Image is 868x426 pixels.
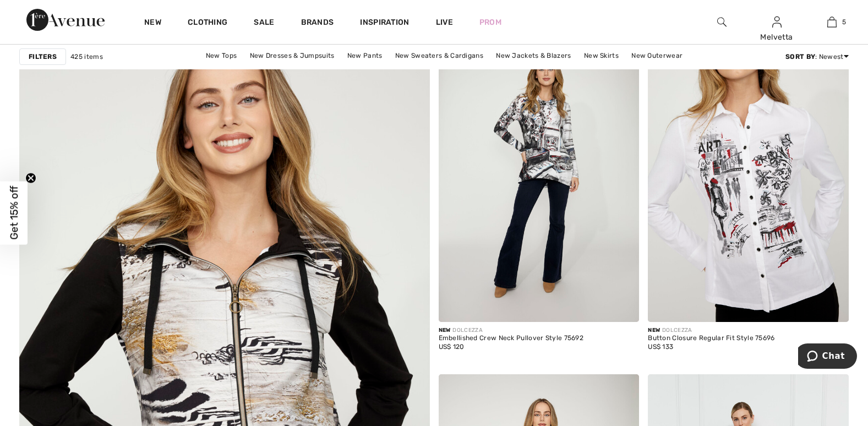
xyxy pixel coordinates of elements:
span: 5 [842,17,846,27]
a: New Outerwear [626,48,688,63]
div: : Newest [785,52,849,62]
img: Embellished Crew Neck Pullover Style 75692. As sample [439,21,640,322]
span: Inspiration [360,18,409,29]
button: Close teaser [25,173,36,184]
a: New Tops [200,48,242,63]
span: New [439,327,451,334]
a: Sign In [772,17,782,27]
a: New Dresses & Jumpsuits [244,48,340,63]
a: New Sweaters & Cardigans [390,48,489,63]
span: US$ 120 [439,343,465,351]
a: New Skirts [578,48,624,63]
span: 425 items [70,52,103,62]
span: Get 15% off [8,186,20,240]
a: New Pants [342,48,388,63]
a: Brands [301,18,334,29]
strong: Filters [29,52,57,62]
img: 1ère Avenue [26,9,105,31]
div: DOLCEZZA [439,326,584,335]
a: Clothing [188,18,227,29]
img: My Bag [827,15,837,29]
span: US$ 133 [648,343,673,351]
img: My Info [772,15,782,29]
div: DOLCEZZA [648,326,774,335]
a: Live [436,17,453,28]
img: search the website [717,15,727,29]
a: 5 [805,15,859,29]
div: Melvetta [750,31,804,43]
a: Sale [254,18,274,29]
a: New Jackets & Blazers [490,48,576,63]
img: Button Closure Regular Fit Style 75696. As sample [648,21,849,322]
iframe: Opens a widget where you can chat to one of our agents [798,343,857,371]
strong: Sort By [785,53,815,61]
a: Prom [479,17,501,28]
div: Button Closure Regular Fit Style 75696 [648,335,774,342]
div: Embellished Crew Neck Pullover Style 75692 [439,335,584,342]
span: New [648,327,660,334]
a: New [144,18,161,29]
